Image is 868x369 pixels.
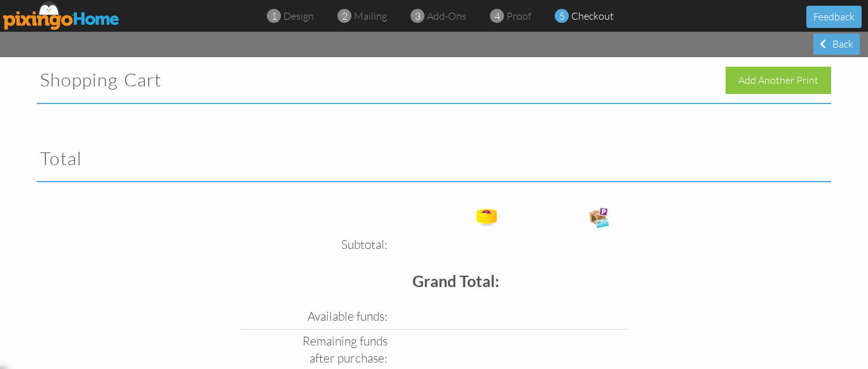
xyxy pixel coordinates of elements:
span: add-ons [427,10,466,22]
span: checkout [571,10,614,22]
div: Remaining funds [243,333,388,350]
span: 1 [271,9,277,23]
div: Add Another Print [726,67,831,94]
img: points-icon.png [474,205,499,230]
span: design [283,10,314,22]
span: 5 [559,9,565,23]
span: 4 [494,9,500,23]
div: Back [813,34,860,55]
td: Grand Total: [240,257,503,305]
button: Feedback [806,6,862,28]
img: pixingo logo [3,1,120,30]
h2: Total [40,149,421,169]
span: proof [506,10,531,22]
img: expense-icon.png [587,205,612,230]
div: after purchase: [243,350,388,367]
td: Subtotal: [240,233,391,257]
span: mailing [354,10,387,22]
td: Available funds: [240,305,391,329]
h2: Shopping Cart [40,70,421,90]
span: 3 [415,9,421,23]
span: 2 [342,9,348,23]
